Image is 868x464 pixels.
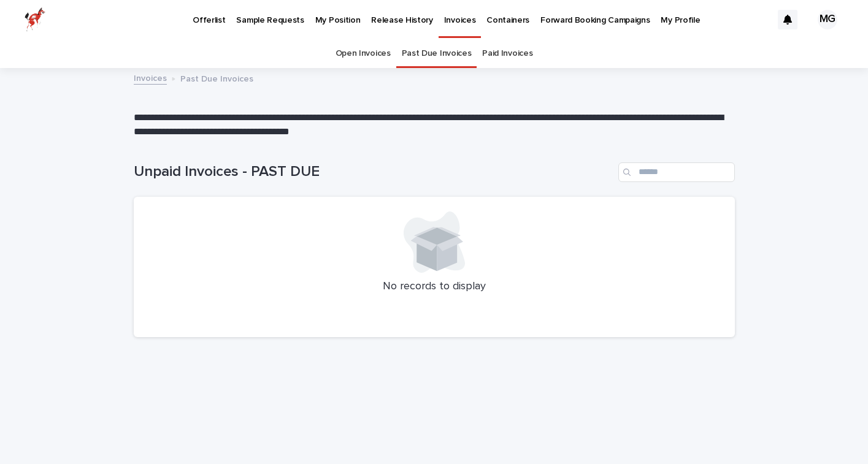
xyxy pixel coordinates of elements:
[134,70,167,85] a: Invoices
[180,71,253,85] p: Past Due Invoices
[25,7,45,32] img: zttTXibQQrCfv9chImQE
[336,39,391,68] a: Open Invoices
[818,10,837,29] div: MG
[402,39,472,68] a: Past Due Invoices
[482,39,532,68] a: Paid Invoices
[134,163,613,181] h1: Unpaid Invoices - PAST DUE
[148,280,720,294] p: No records to display
[618,162,735,182] input: Search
